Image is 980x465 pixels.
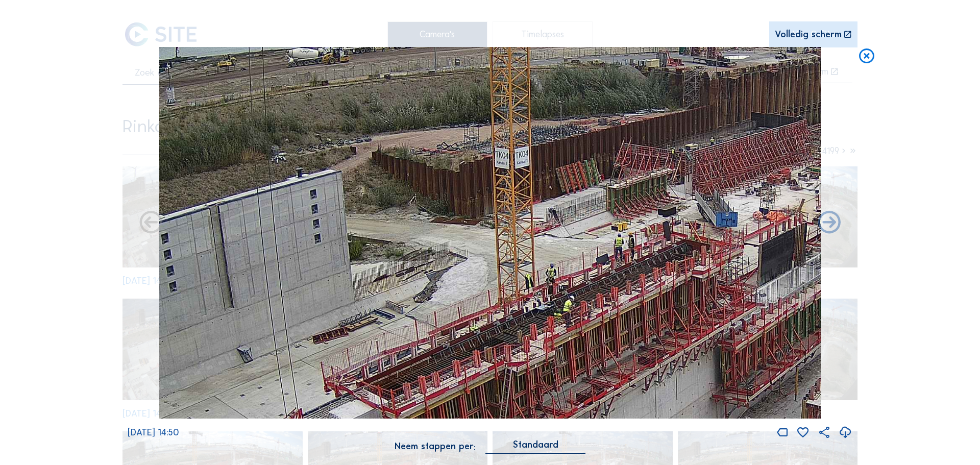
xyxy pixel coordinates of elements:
div: Standaard [485,440,585,454]
i: Forward [137,209,164,237]
div: Standaard [513,440,558,449]
div: Volledig scherm [775,30,842,40]
div: Neem stappen per: [395,442,476,451]
span: [DATE] 14:50 [128,427,179,438]
img: Image [159,47,821,419]
i: Back [816,209,843,237]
